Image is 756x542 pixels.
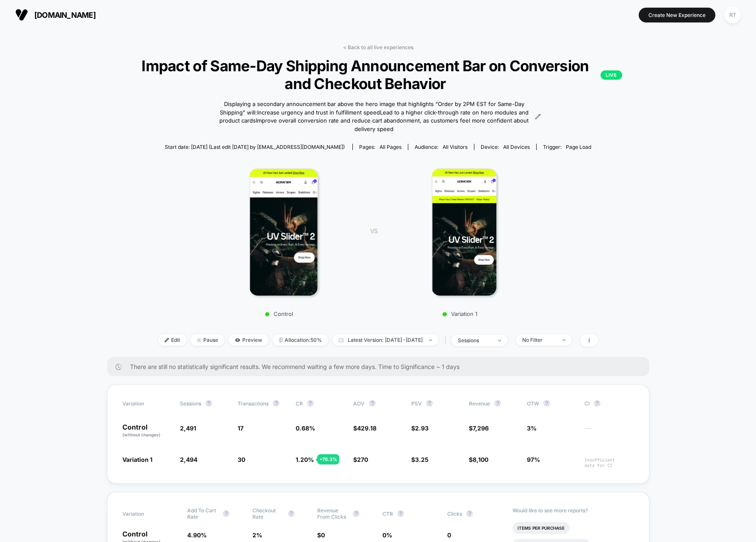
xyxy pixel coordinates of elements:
span: 2,494 [180,456,197,463]
span: $ [411,456,429,463]
button: [DOMAIN_NAME] [13,8,98,22]
span: 97% [527,456,540,463]
button: ? [397,510,404,517]
p: LIVE [601,70,622,80]
p: Would like to see more reports? [512,507,634,514]
span: 8,100 [473,456,488,463]
a: < Back to all live experiences [343,44,413,50]
div: Trigger: [543,144,591,150]
span: Variation 1 [122,456,152,463]
span: Impact of Same-Day Shipping Announcement Bar on Conversion and Checkout Behavior [134,57,622,92]
span: 7,296 [473,425,489,432]
span: Transactions [238,400,269,407]
span: Edit [158,334,186,346]
button: ? [288,510,295,517]
span: Device: [474,144,536,150]
div: Pages: [359,144,402,150]
span: all devices [503,144,530,150]
span: 429.18 [357,425,377,432]
button: Create New Experience [639,8,715,22]
span: 270 [357,456,368,463]
img: calendar [339,338,343,342]
button: ? [466,510,473,517]
span: all pages [379,144,402,150]
span: Sessions [180,400,201,407]
button: ? [353,510,360,517]
span: 17 [238,425,244,432]
span: AOV [353,400,365,407]
div: No Filter [522,337,556,343]
span: $ [469,425,489,432]
button: ? [494,400,501,407]
span: CR [296,400,303,407]
span: Insufficient data for CI [584,457,634,468]
img: Control main [249,168,318,296]
span: Latest Version: [DATE] - [DATE] [332,334,438,346]
span: Displaying a secondary announcement bar above the hero image that highlights “Order by 2PM EST fo... [216,100,533,133]
p: Control [122,424,172,438]
span: VS [370,227,377,235]
span: Revenue From Clicks [317,507,349,520]
span: $ [317,531,325,539]
span: $ [411,425,429,432]
span: Clicks [447,511,462,517]
span: Start date: [DATE] (Last edit [DATE] by [EMAIL_ADDRESS][DOMAIN_NAME]) [165,144,345,150]
span: $ [353,456,368,463]
span: 3% [527,425,537,432]
div: sessions [458,337,492,344]
button: ? [223,510,230,517]
span: $ [469,456,488,463]
p: Variation 1 [386,310,534,317]
span: --- [584,426,634,438]
span: CTR [382,511,393,517]
span: Checkout Rate [252,507,284,520]
span: | [443,334,451,346]
img: edit [165,338,169,342]
div: RT [724,7,741,23]
span: Add To Cart Rate [187,507,219,520]
span: Variation [122,507,169,520]
img: end [197,338,201,342]
span: Allocation: 50% [273,334,328,346]
span: 3.25 [415,456,429,463]
span: OTW [527,400,573,407]
span: (without changes) [122,432,161,437]
span: Variation [122,400,169,407]
button: ? [273,400,280,407]
img: end [562,339,565,341]
span: [DOMAIN_NAME] [34,11,96,20]
img: Variation 1 main [432,168,496,296]
span: $ [353,425,377,432]
span: 2,491 [180,425,196,432]
button: RT [722,6,743,24]
button: ? [594,400,601,407]
span: Page Load [566,144,591,150]
img: end [429,339,432,341]
div: + 76.3 % [317,454,339,464]
span: All Visitors [443,144,468,150]
span: 2 % [252,531,262,539]
button: ? [369,400,376,407]
span: There are still no statistically significant results. We recommend waiting a few more days . Time... [130,363,632,370]
li: Items Per Purchase [512,522,570,534]
button: ? [205,400,212,407]
img: end [498,340,501,341]
img: Visually logo [15,8,28,21]
span: 0 % [382,531,392,539]
span: 0 [321,531,325,539]
img: rebalance [279,338,282,342]
button: ? [426,400,433,407]
span: CI [584,400,631,407]
span: 2.93 [415,425,429,432]
span: 0.68 % [296,425,315,432]
div: Audience: [415,144,468,150]
span: Preview [229,334,269,346]
span: 0 [447,531,451,539]
span: 4.90 % [187,531,207,539]
span: 1.20 % [296,456,314,463]
span: Revenue [469,400,490,407]
span: Pause [191,334,224,346]
span: PSV [411,400,422,407]
span: 30 [238,456,245,463]
button: ? [307,400,314,407]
